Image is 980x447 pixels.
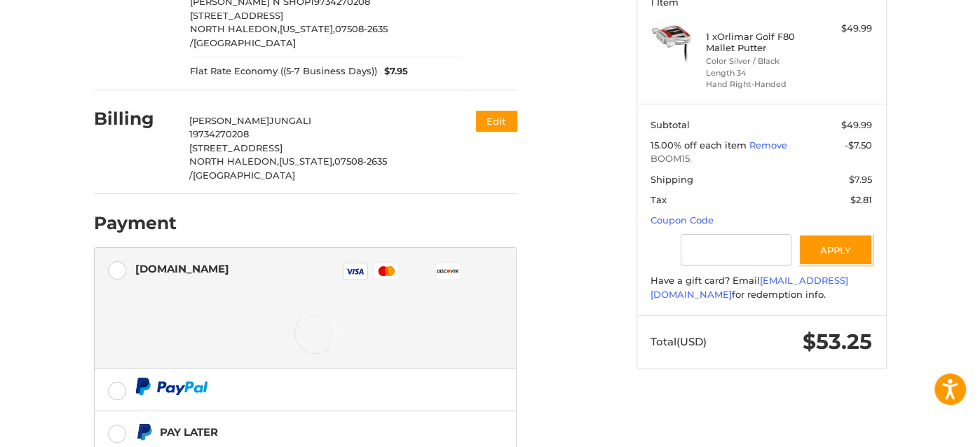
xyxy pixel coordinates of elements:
[651,119,690,130] span: Subtotal
[849,174,872,185] span: $7.95
[651,214,714,226] a: Coupon Code
[189,115,269,126] span: [PERSON_NAME]
[706,55,813,67] li: Color Silver / Black
[651,174,693,185] span: Shipping
[651,274,872,301] div: Have a gift card? Email for redemption info.
[190,10,283,21] span: [STREET_ADDRESS]
[476,111,517,131] button: Edit
[94,108,176,130] h2: Billing
[706,31,813,54] h4: 1 x Orlimar Golf F80 Mallet Putter
[841,119,872,130] span: $49.99
[749,139,787,151] a: Remove
[193,37,296,48] span: [GEOGRAPHIC_DATA]
[845,139,872,151] span: -$7.50
[817,22,872,36] div: $49.99
[280,23,335,34] span: [US_STATE],
[189,142,283,153] span: [STREET_ADDRESS]
[681,234,791,266] input: Gift Certificate or Coupon Code
[190,23,388,48] span: 07508-2635 /
[160,420,428,443] div: Pay Later
[94,212,177,234] h2: Payment
[651,139,749,151] span: 15.00% off each item
[269,115,311,126] span: JUNGALI
[850,194,872,205] span: $2.81
[651,275,848,300] a: [EMAIL_ADDRESS][DOMAIN_NAME]
[706,67,813,79] li: Length 34
[651,194,667,205] span: Tax
[706,78,813,90] li: Hand Right-Handed
[798,234,873,266] button: Apply
[135,257,229,280] div: [DOMAIN_NAME]
[189,156,279,167] span: NORTH HALEDON,
[193,170,295,181] span: [GEOGRAPHIC_DATA]
[189,156,387,181] span: 07508-2635 /
[135,378,208,395] img: PayPal icon
[864,409,980,447] iframe: Google Customer Reviews
[190,64,377,78] span: Flat Rate Economy ((5-7 Business Days))
[651,152,872,166] span: BOOM15
[377,64,408,78] span: $7.95
[190,23,280,34] span: NORTH HALEDON,
[135,423,153,441] img: Pay Later icon
[279,156,334,167] span: [US_STATE],
[651,335,707,348] span: Total (USD)
[803,329,872,355] span: $53.25
[189,128,249,139] span: 19734270208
